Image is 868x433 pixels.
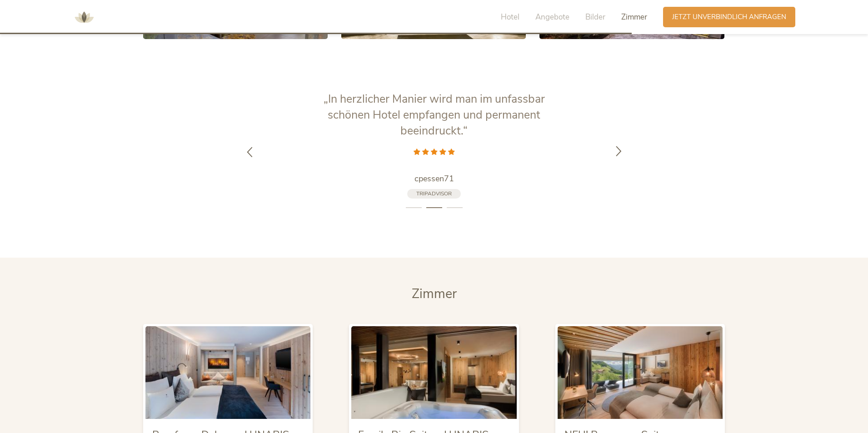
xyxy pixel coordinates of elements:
[412,285,457,303] span: Zimmer
[324,91,545,139] span: „In herzlicher Manier wird man im unfassbar schönen Hotel empfangen und permanent beeindruckt.“
[621,12,647,22] span: Zimmer
[558,326,723,419] img: NEU! Panorama Suite
[70,14,98,20] a: AMONTI & LUNARIS Wellnessresort
[672,12,786,22] span: Jetzt unverbindlich anfragen
[416,190,452,197] span: TripAdvisor
[145,326,310,419] img: Bergfeuer Deluxe – LUNARIS
[351,326,516,419] img: Family Bio Suite – LUNARIS
[407,189,461,199] a: TripAdvisor
[70,4,98,31] img: AMONTI & LUNARIS Wellnessresort
[501,12,519,22] span: Hotel
[585,12,605,22] span: Bilder
[320,173,548,184] a: cpessen71
[414,173,454,184] span: cpessen71
[535,12,569,22] span: Angebote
